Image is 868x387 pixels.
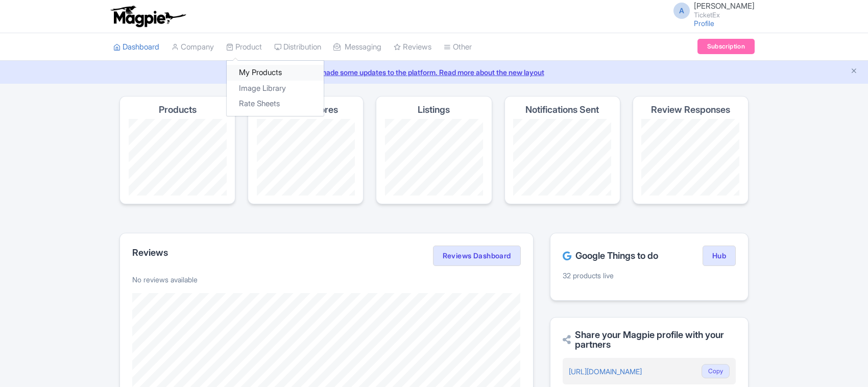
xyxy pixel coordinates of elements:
span: [PERSON_NAME] [694,1,755,11]
h4: Notifications Sent [525,105,599,115]
h2: Reviews [132,248,168,258]
a: Subscription [697,39,755,54]
a: Other [444,33,472,61]
h2: Share your Magpie profile with your partners [563,330,736,350]
a: Messaging [333,33,381,61]
a: Rate Sheets [227,96,324,112]
h4: Review Responses [651,105,730,115]
a: A [PERSON_NAME] TicketEx [667,2,755,18]
button: Copy [702,364,730,378]
a: Product [226,33,262,61]
p: No reviews available [132,274,521,285]
a: Reviews [394,33,431,61]
h4: Listings [418,105,450,115]
p: 32 products live [563,270,736,281]
a: Dashboard [113,33,159,61]
span: A [673,3,690,19]
a: Profile [694,19,714,28]
img: logo-ab69f6fb50320c5b225c76a69d11143b.png [108,5,187,28]
a: Image Library [227,81,324,96]
a: Hub [703,246,736,266]
a: We made some updates to the platform. Read more about the new layout [6,67,862,78]
a: Reviews Dashboard [433,246,521,266]
h4: Products [159,105,197,115]
h2: Google Things to do [563,251,658,261]
a: Company [172,33,214,61]
a: My Products [227,65,324,81]
small: TicketEx [694,12,755,18]
a: Distribution [274,33,321,61]
button: Close announcement [850,66,858,78]
a: [URL][DOMAIN_NAME] [569,367,642,376]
